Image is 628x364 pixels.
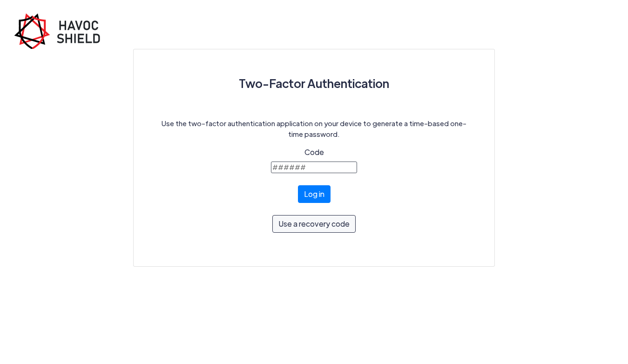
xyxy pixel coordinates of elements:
button: Use a recovery code [272,215,356,233]
span: Code [304,147,324,157]
img: havoc-shield-register-logo.png [14,13,107,49]
button: Log in [298,185,331,203]
h3: Two-Factor Authentication [156,72,472,95]
p: Use the two-factor authentication application on your device to generate a time-based one-time pa... [156,118,472,139]
input: ###### [271,162,357,173]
